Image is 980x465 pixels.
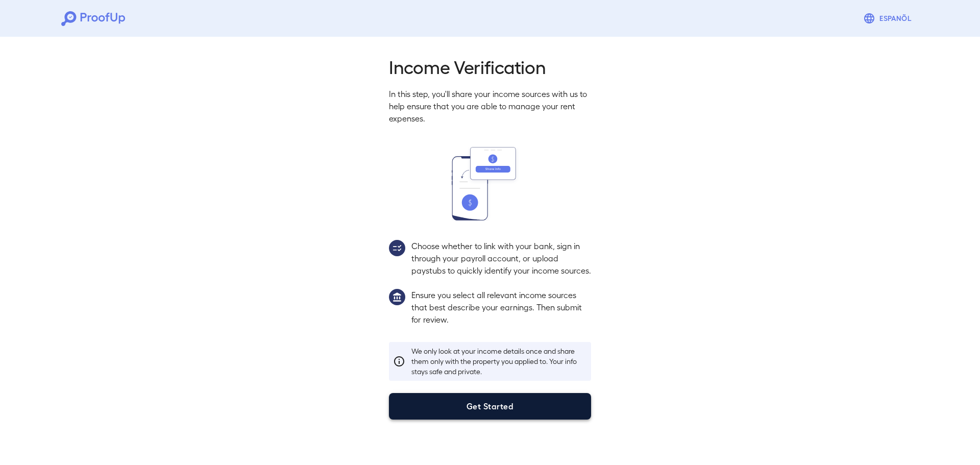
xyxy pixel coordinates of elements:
[411,240,591,277] p: Choose whether to link with your bank, sign in through your payroll account, or upload paystubs t...
[389,55,591,78] h2: Income Verification
[389,289,405,305] img: group1.svg
[389,240,405,256] img: group2.svg
[389,88,591,125] p: In this step, you'll share your income sources with us to help ensure that you are able to manage...
[389,393,591,420] button: Get Started
[452,147,528,221] img: transfer_money.svg
[859,8,919,29] button: Espanõl
[411,289,591,326] p: Ensure you select all relevant income sources that best describe your earnings. Then submit for r...
[411,346,587,377] p: We only look at your income details once and share them only with the property you applied to. Yo...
